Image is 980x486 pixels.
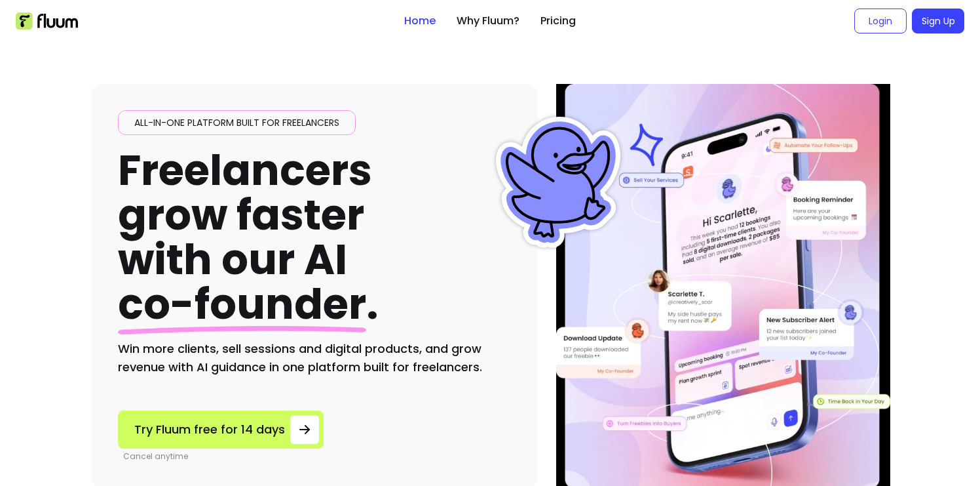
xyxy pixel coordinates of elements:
a: Sign Up [912,9,964,33]
img: Fluum Duck sticker [493,117,624,248]
a: Why Fluum? [457,13,519,29]
h2: Win more clients, sell sessions and digital products, and grow revenue with AI guidance in one pl... [118,340,511,376]
span: Try Fluum free for 14 days [134,420,285,439]
h1: Freelancers grow faster with our AI . [118,148,379,327]
a: Try Fluum free for 14 days [118,411,324,449]
span: All-in-one platform built for freelancers [129,116,345,129]
a: Home [404,13,436,29]
span: co-founder [118,275,366,333]
img: Fluum Logo [16,12,78,30]
a: Pricing [540,13,576,29]
p: Cancel anytime [123,451,324,462]
a: Login [854,9,907,33]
